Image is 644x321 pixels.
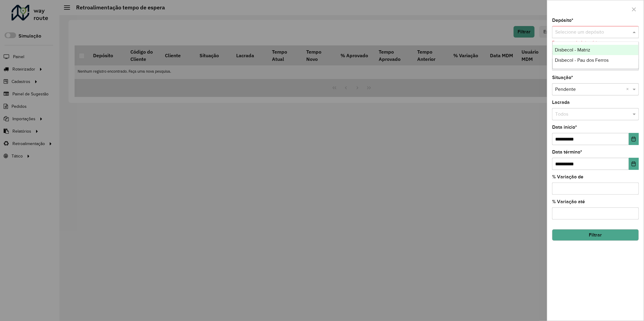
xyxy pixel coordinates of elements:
[552,17,573,24] label: Depósito
[552,41,639,69] ng-dropdown-panel: Options list
[555,47,591,52] span: Disbecol - Matriz
[552,173,583,180] label: % Variação de
[552,229,639,241] button: Filtrar
[555,58,609,63] span: Disbecol - Pau dos Ferros
[629,158,639,170] button: Choose Date
[552,198,585,205] label: % Variação até
[552,40,599,45] formly-validation-message: Este campo é obrigatório
[552,124,577,131] label: Data início
[552,148,582,156] label: Data término
[626,86,631,93] span: Clear all
[552,99,570,106] label: Lacrada
[629,133,639,145] button: Choose Date
[552,74,573,81] label: Situação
